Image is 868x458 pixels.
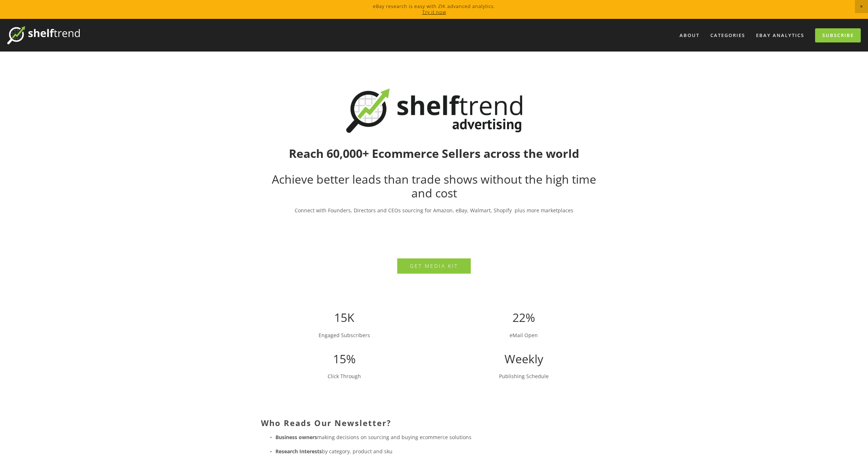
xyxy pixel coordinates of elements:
[261,172,607,200] h1: Achieve better leads than trade shows without the high time and cost
[275,433,607,442] p: making decisions on sourcing and buying ecommerce solutions
[751,29,809,41] a: eBay Analytics
[275,434,317,441] strong: Business owners
[397,258,471,274] button: Get Media Kit
[261,352,607,366] h1: Weekly
[261,372,607,381] p: Publishing Schedule
[440,311,607,324] h1: 22%
[261,311,607,324] h1: 15K
[275,447,607,456] p: by category, product and sku
[675,29,704,41] a: About
[261,331,607,340] p: Engaged Subscribers
[261,206,607,215] p: Connect with Founders, Directors and CEOs sourcing for Amazon, eBay, Walmart, Shopify plus more m...
[422,9,446,15] a: Try it now
[261,417,391,428] strong: Who Reads Our Newsletter?
[261,372,428,381] p: Click Through
[440,331,607,340] p: eMail Open
[275,448,322,455] strong: Research Interests
[7,26,80,44] img: ShelfTrend
[261,352,428,366] h1: 15%
[289,146,579,161] strong: Reach 60,000+ Ecommerce Sellers across the world
[815,28,861,42] a: Subscribe
[706,29,750,41] div: Categories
